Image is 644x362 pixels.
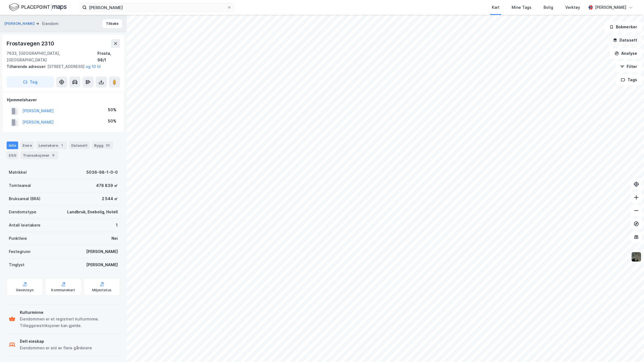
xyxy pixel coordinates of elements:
[616,74,642,85] button: Tags
[116,222,118,228] div: 1
[7,39,55,48] div: Frostavegen 2310
[108,118,116,124] div: 50%
[86,248,118,255] div: [PERSON_NAME]
[610,48,642,59] button: Analyse
[9,169,27,176] div: Matrikkel
[7,64,47,69] span: Tilhørende adresser:
[16,288,34,292] div: Geoinnsyn
[9,2,67,12] img: logo.f888ab2527a4732fd821a326f86c7f29.svg
[9,182,31,189] div: Tomteareal
[605,21,642,32] button: Bokmerker
[21,151,58,159] div: Transaksjoner
[9,235,27,242] div: Punktleie
[102,195,118,202] div: 2 544 ㎡
[9,248,30,255] div: Festegrunn
[59,143,65,148] div: 1
[631,252,642,262] img: 9k=
[105,143,111,148] div: 20
[7,77,54,88] button: Tag
[86,262,118,268] div: [PERSON_NAME]
[87,3,227,12] input: Søk på adresse, matrikkel, gårdeiere, leietakere eller personer
[544,4,553,11] div: Bolig
[102,19,122,28] button: Tilbake
[20,316,118,329] div: Eiendommen er et registrert kulturminne. Tilleggsrestriksjoner kan gjelde.
[4,21,36,26] button: [PERSON_NAME]
[7,97,120,103] div: Hjemmelshaver
[92,288,111,292] div: Miljøstatus
[108,107,116,113] div: 50%
[20,309,118,316] div: Kulturminne
[7,141,18,149] div: Info
[51,288,75,292] div: Kommunekart
[492,4,500,11] div: Kart
[7,151,18,159] div: ESG
[36,141,67,149] div: Leietakere
[97,50,120,63] div: Frosta, 98/1
[92,141,113,149] div: Bygg
[111,235,118,242] div: Nei
[69,141,90,149] div: Datasett
[9,222,40,228] div: Antall leietakere
[9,262,24,268] div: Tinglyst
[42,20,59,27] div: Eiendom
[86,169,118,176] div: 5036-98-1-0-0
[608,35,642,46] button: Datasett
[615,61,642,72] button: Filter
[9,209,36,215] div: Eiendomstype
[7,50,97,63] div: 7633, [GEOGRAPHIC_DATA], [GEOGRAPHIC_DATA]
[20,345,92,351] div: Eiendommen er eid av flere gårdeiere
[512,4,531,11] div: Mine Tags
[51,153,56,158] div: 9
[20,338,92,345] div: Delt eieskap
[67,209,118,215] div: Landbruk, Enebolig, Hotell
[616,336,644,362] iframe: Chat Widget
[20,141,34,149] div: Eiere
[616,336,644,362] div: Kontrollprogram for chat
[565,4,580,11] div: Verktøy
[9,195,40,202] div: Bruksareal (BRA)
[595,4,626,11] div: [PERSON_NAME]
[7,63,116,70] div: [STREET_ADDRESS]
[96,182,118,189] div: 478 839 ㎡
